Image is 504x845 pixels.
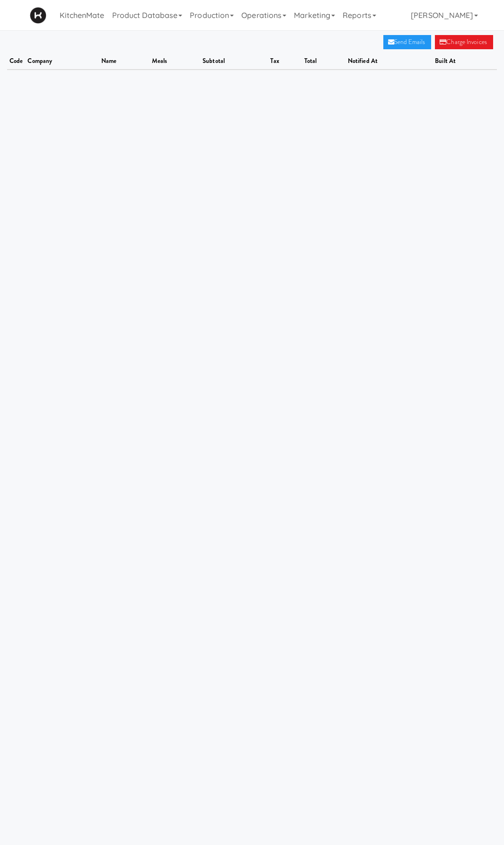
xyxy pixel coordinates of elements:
[150,53,200,70] th: meals
[7,53,25,70] th: code
[302,53,345,70] th: total
[433,53,497,70] th: built at
[435,35,493,49] a: Charge Invoices
[345,53,433,70] th: notified at
[30,7,46,24] img: Micromart
[99,53,150,70] th: name
[25,53,99,70] th: company
[200,53,268,70] th: subtotal
[383,35,431,49] a: Send Emails
[268,53,301,70] th: tax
